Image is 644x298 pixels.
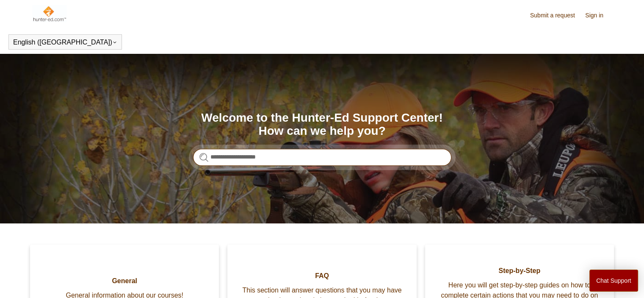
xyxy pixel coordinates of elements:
[193,111,451,138] h1: Welcome to the Hunter-Ed Support Center! How can we help you?
[585,11,612,20] a: Sign in
[193,149,451,166] input: Search
[13,39,117,46] button: English ([GEOGRAPHIC_DATA])
[240,271,404,281] span: FAQ
[43,276,206,286] span: General
[438,266,601,276] span: Step-by-Step
[589,270,638,292] button: Chat Support
[530,11,583,20] a: Submit a request
[32,5,66,22] img: Hunter-Ed Help Center home page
